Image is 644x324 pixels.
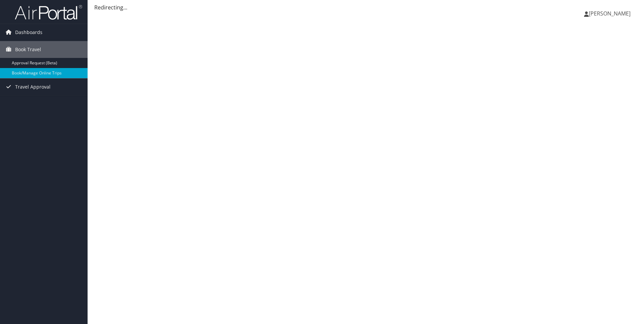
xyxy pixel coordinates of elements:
[15,24,42,41] span: Dashboards
[589,10,631,17] span: [PERSON_NAME]
[584,3,637,24] a: [PERSON_NAME]
[15,41,41,58] span: Book Travel
[15,78,51,95] span: Travel Approval
[94,3,637,11] div: Redirecting...
[15,4,82,20] img: airportal-logo.png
